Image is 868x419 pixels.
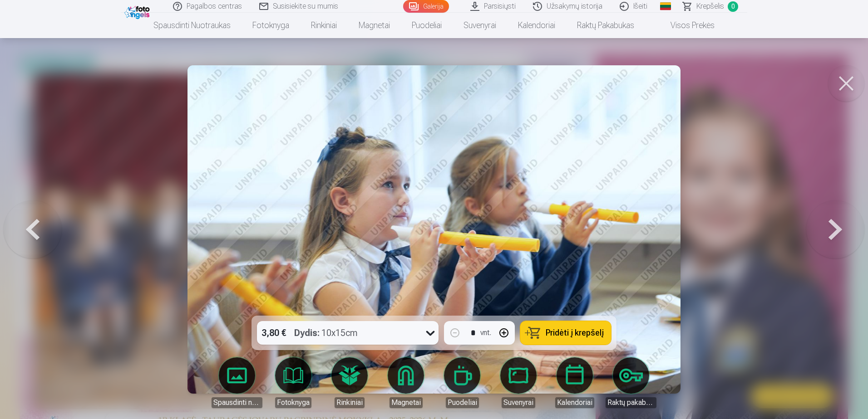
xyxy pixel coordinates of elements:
div: Raktų pakabukas [606,397,656,408]
a: Fotoknyga [268,357,319,408]
span: 0 [728,1,738,12]
a: Visos prekės [645,13,725,38]
a: Rinkiniai [300,13,348,38]
div: 10x15cm [294,321,358,345]
a: Suvenyrai [453,13,507,38]
a: Puodeliai [437,357,488,408]
div: vnt. [480,327,491,338]
button: Pridėti į krepšelį [520,321,611,345]
div: Magnetai [390,397,423,408]
div: Puodeliai [446,397,479,408]
a: Magnetai [380,357,431,408]
div: 3,80 € [257,321,291,345]
div: Kalendoriai [555,397,594,408]
a: Spausdinti nuotraukas [143,13,242,38]
div: Fotoknyga [275,397,311,408]
a: Raktų pakabukas [606,357,656,408]
a: Kalendoriai [507,13,566,38]
div: Rinkiniai [335,397,365,408]
a: Rinkiniai [324,357,375,408]
div: Suvenyrai [502,397,535,408]
a: Kalendoriai [549,357,600,408]
a: Magnetai [348,13,401,38]
strong: Dydis : [294,326,320,339]
span: Krepšelis [696,1,724,12]
a: Fotoknyga [242,13,300,38]
div: Spausdinti nuotraukas [212,397,262,408]
img: /fa2 [124,4,152,19]
a: Suvenyrai [493,357,544,408]
a: Spausdinti nuotraukas [212,357,262,408]
span: Pridėti į krepšelį [546,329,604,337]
a: Raktų pakabukas [566,13,645,38]
a: Puodeliai [401,13,453,38]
